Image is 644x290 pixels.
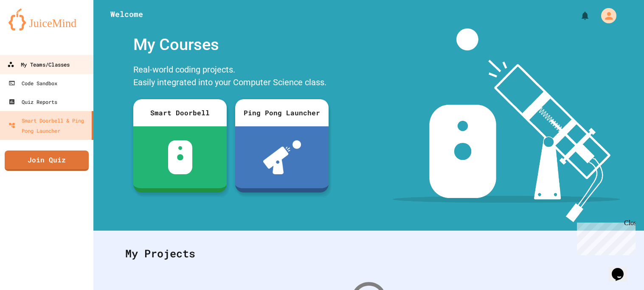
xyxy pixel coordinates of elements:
[117,237,621,270] div: My Projects
[7,59,70,70] div: My Teams/Classes
[129,61,333,93] div: Real-world coding projects. Easily integrated into your Computer Science class.
[3,3,59,54] div: Chat with us now!Close
[8,78,57,88] div: Code Sandbox
[574,219,636,255] iframe: chat widget
[5,151,89,171] a: Join Quiz
[8,115,88,136] div: Smart Doorbell & Ping Pong Launcher
[592,6,619,25] div: My Account
[168,140,192,174] img: sdb-white.svg
[235,99,329,126] div: Ping Pong Launcher
[393,28,620,222] img: banner-image-my-projects.png
[8,8,85,31] img: logo-orange.svg
[608,256,636,282] iframe: chat widget
[129,28,333,61] div: My Courses
[263,140,301,174] img: ppl-with-ball.png
[133,99,227,126] div: Smart Doorbell
[8,97,57,107] div: Quiz Reports
[564,8,592,23] div: My Notifications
